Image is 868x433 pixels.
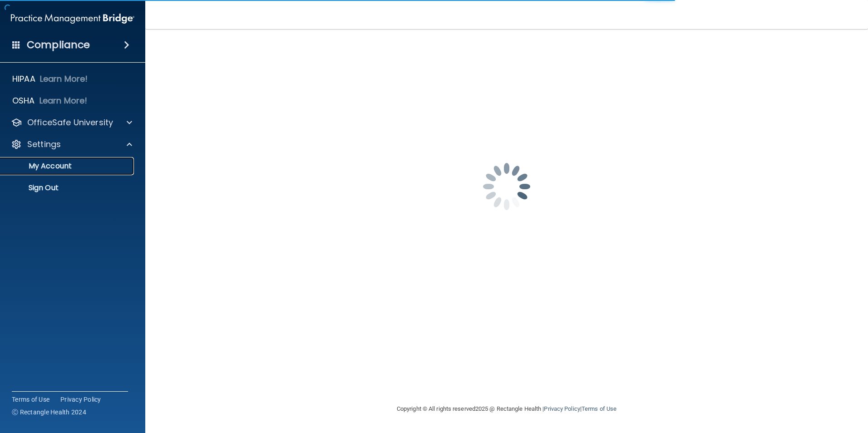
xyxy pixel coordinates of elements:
span: Ⓒ Rectangle Health 2024 [12,408,86,417]
p: OSHA [12,95,35,106]
p: My Account [6,162,130,171]
p: Sign Out [6,183,130,192]
div: Copyright © All rights reserved 2025 @ Rectangle Health | | [341,394,672,423]
a: OfficeSafe University [11,117,132,128]
a: Privacy Policy [544,405,580,412]
p: OfficeSafe University [27,117,113,128]
a: Privacy Policy [60,395,101,404]
img: PMB logo [11,10,134,28]
p: Settings [27,139,61,150]
p: HIPAA [12,74,35,84]
p: Learn More! [40,74,88,84]
p: Learn More! [39,95,88,106]
a: Terms of Use [582,405,616,412]
a: Terms of Use [12,395,49,404]
a: Settings [11,139,132,150]
h4: Compliance [27,39,90,51]
img: spinner.e123f6fc.gif [461,141,552,232]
